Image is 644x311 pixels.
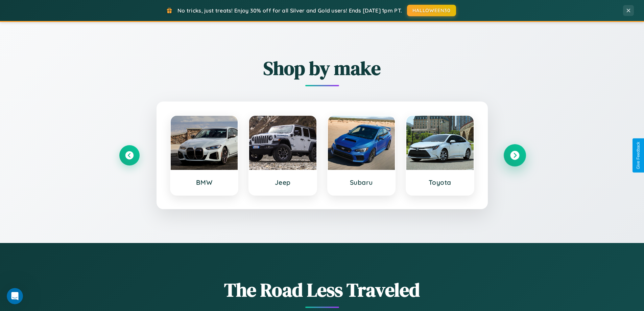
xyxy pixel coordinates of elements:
span: No tricks, just treats! Enjoy 30% off for all Silver and Gold users! Ends [DATE] 1pm PT. [177,7,402,14]
div: Give Feedback [636,142,641,169]
h3: BMW [177,178,231,186]
iframe: Intercom live chat [7,288,23,304]
h3: Jeep [256,178,310,186]
h3: Subaru [335,178,388,186]
h3: Toyota [413,178,467,186]
h2: Shop by make [119,55,525,81]
button: HALLOWEEN30 [407,5,456,16]
h1: The Road Less Traveled [119,277,525,303]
